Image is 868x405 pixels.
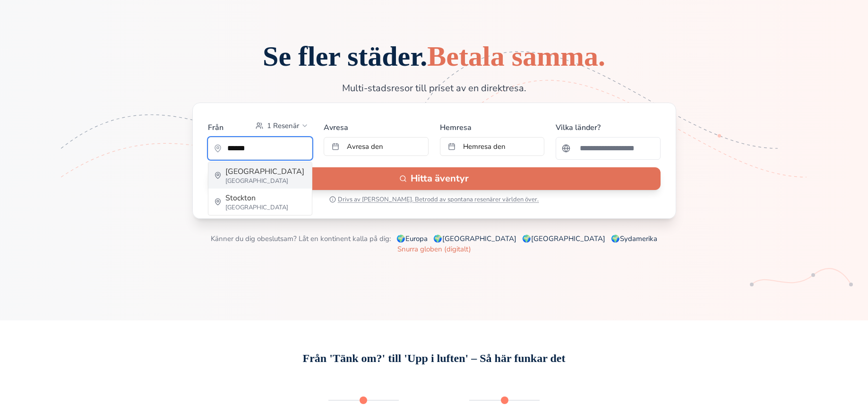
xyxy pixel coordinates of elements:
[267,121,299,130] span: 1 Resenär
[347,142,383,151] span: Avresa den
[225,204,288,211] p: [GEOGRAPHIC_DATA]
[211,234,391,243] span: Känner du dig obeslutsam? Låt en kontinent kalla på dig:
[225,192,256,204] p: Stockton
[427,41,605,72] span: Betala samma.
[225,166,304,177] p: [GEOGRAPHIC_DATA]
[329,196,539,203] button: Drivs av [PERSON_NAME]. Betrodd av spontana resenärer världen över.
[522,234,605,243] a: 🌍[GEOGRAPHIC_DATA]
[225,177,288,185] p: [GEOGRAPHIC_DATA]
[324,137,429,156] button: Avresa den
[397,244,471,254] a: Snurra globen (digitalt)
[611,234,657,243] a: 🌍Sydamerika
[440,118,545,133] label: Hemresa
[574,139,654,158] input: Sök efter ett land
[396,234,428,243] a: 🌍Europa
[223,351,646,366] h2: Från 'Tänk om?' till 'Upp i luften' – Så här funkar det
[263,41,605,72] span: Se fler städer.
[338,196,539,203] span: Drivs av [PERSON_NAME]. Betrodd av spontana resenärer världen över.
[208,167,661,190] button: Hitta äventyr
[252,118,312,133] button: Select passengers
[208,122,223,133] label: Från
[324,118,429,133] label: Avresa
[463,142,506,151] span: Hemresa den
[275,82,593,95] p: Multi-stadsresor till priset av en direktresa.
[433,234,516,243] a: 🌍[GEOGRAPHIC_DATA]
[556,118,661,133] label: Vilka länder?
[440,137,545,156] button: Hemresa den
